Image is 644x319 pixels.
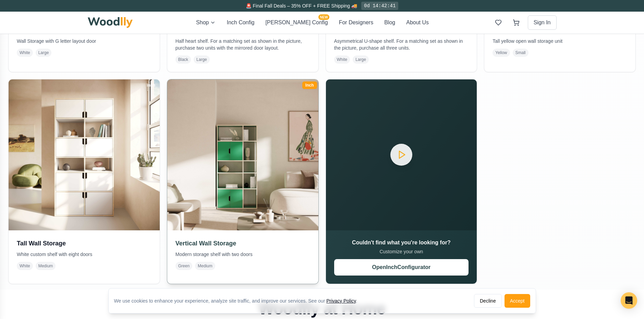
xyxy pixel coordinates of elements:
span: Medium [36,262,56,270]
span: Small [513,49,528,57]
p: Wall Storage with G letter layout door [17,38,151,44]
span: Yellow [493,49,510,57]
button: [PERSON_NAME] ConfigNEW [265,18,328,27]
button: Accept [505,294,530,308]
button: Sign In [528,15,557,30]
a: Privacy Policy [326,298,356,304]
p: Half heart shelf. For a matching set as shown in the picture, purchase two units with the mirrore... [175,38,310,51]
span: White [17,262,33,270]
button: Inch Config [227,18,254,27]
button: About Us [406,18,429,27]
div: 0d 14:42:41 [361,2,398,10]
p: Modern storage shelf with two doors [175,251,310,258]
button: Decline [474,294,502,308]
img: Woodlly [88,17,133,28]
div: Inch [302,81,317,89]
span: NEW [318,14,329,20]
h3: Vertical Wall Storage [175,239,310,248]
p: Asymmetrical U-shape shelf. For a matching set as shown in the picture, purchase all three units. [334,38,469,51]
h3: Tall Wall Storage [17,239,151,248]
p: Customize your own [334,248,469,255]
button: For Designers [339,18,373,27]
div: We use cookies to enhance your experience, analyze site traffic, and improve our services. See our . [114,297,363,304]
div: Inch [144,81,158,89]
span: Medium [195,262,215,270]
span: Large [353,55,369,64]
span: Black [175,55,191,64]
button: Blog [384,18,395,27]
span: White [334,55,350,64]
button: Shop [196,18,216,27]
span: 🚨 Final Fall Deals – 35% OFF + FREE Shipping 🚚 [246,3,357,9]
img: Vertical Wall Storage [163,76,322,234]
img: Tall Wall Storage [9,79,160,230]
h3: Couldn't find what you're looking for? [334,239,469,247]
button: OpenInchConfigurator [334,259,469,276]
span: Green [175,262,192,270]
div: Open Intercom Messenger [621,292,637,309]
p: Tall yellow open wall storage unit [493,38,627,44]
span: White [17,49,33,57]
span: Large [36,49,52,57]
p: White custom shelf with eight doors [17,251,151,258]
span: Large [194,55,210,64]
